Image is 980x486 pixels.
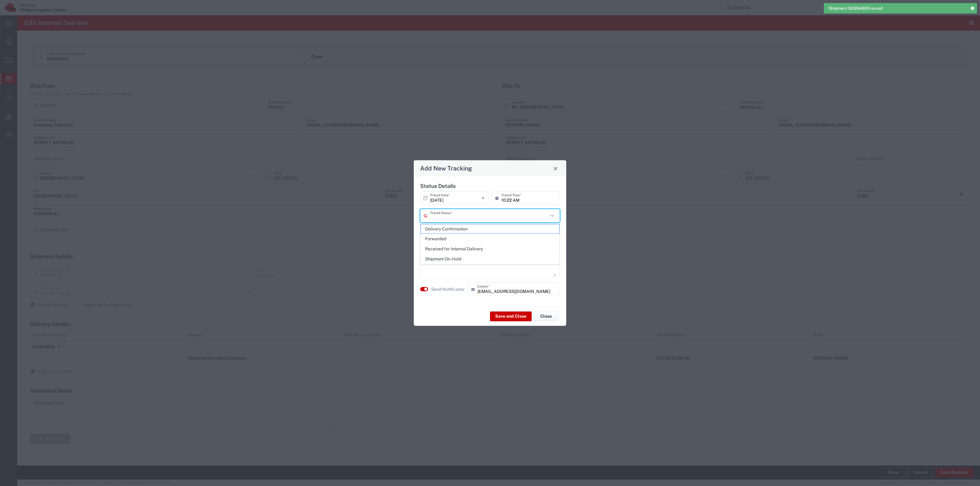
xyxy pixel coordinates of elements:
button: Close [534,311,558,321]
i: × [481,193,485,203]
button: Save and Close [490,311,532,321]
span: Received for Internal Delivery [421,244,559,254]
label: Send Notification [431,286,466,292]
span: Shipment On-Hold [421,254,559,264]
span: Shipment 56994809 saved [828,5,883,12]
span: Delivery Confirmation [421,224,559,234]
span: Forwarded [421,234,559,244]
h5: Status Details [420,183,560,189]
h4: Add New Tracking [420,164,472,173]
button: Close [551,164,560,173]
agx-label: Send Notification [431,286,465,292]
